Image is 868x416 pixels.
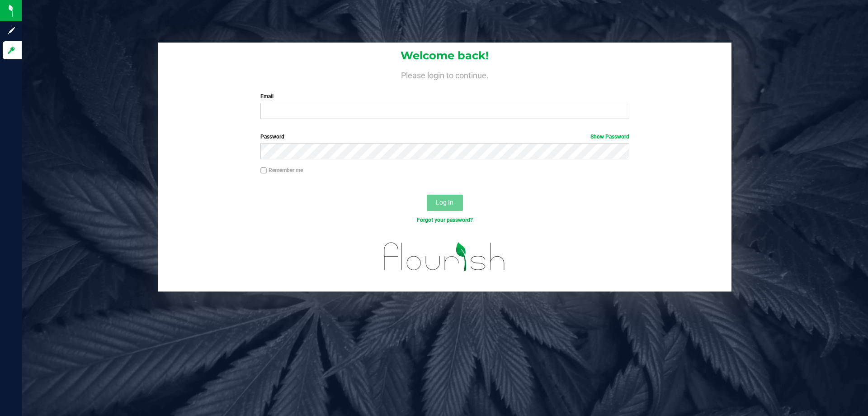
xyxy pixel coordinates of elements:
[590,134,629,140] a: Show Password
[427,195,463,211] button: Log In
[436,199,453,206] span: Log In
[158,50,731,62] h1: Welcome back!
[158,69,731,80] h4: Please login to continue.
[7,46,16,55] inline-svg: Log in
[373,234,516,280] img: flourish_logo.svg
[417,217,473,223] a: Forgot your password?
[7,26,16,35] inline-svg: Sign up
[260,134,284,140] span: Password
[260,167,267,174] input: Remember me
[260,166,303,174] label: Remember me
[260,92,629,100] label: Email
